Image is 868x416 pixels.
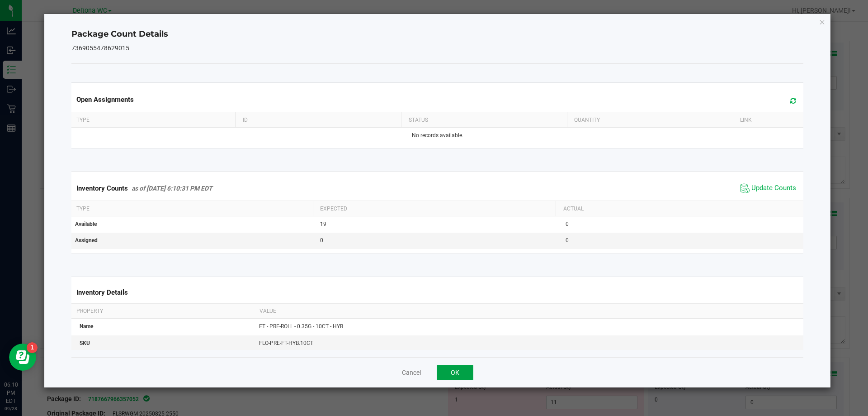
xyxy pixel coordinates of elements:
[574,117,600,123] span: Quantity
[71,45,804,52] h5: 7369055478629015
[76,308,103,314] span: Property
[751,184,796,193] span: Update Counts
[740,117,752,123] span: Link
[80,340,90,346] span: SKU
[259,323,343,330] span: FT - PRE-ROLL - 0.35G - 10CT - HYB
[566,237,569,244] span: 0
[259,340,313,346] span: FLO-PRE-FT-HYB.10CT
[402,368,421,377] button: Cancel
[75,221,97,227] span: Available
[70,128,806,143] td: No records available.
[320,221,326,227] span: 19
[563,206,584,212] span: Actual
[76,184,128,192] span: Inventory Counts
[566,221,569,227] span: 0
[76,288,128,296] span: Inventory Details
[76,206,90,212] span: Type
[71,29,804,40] h4: Package Count Details
[76,96,134,104] span: Open Assignments
[819,16,826,27] button: Close
[27,342,38,353] iframe: Resource center unread badge
[80,323,93,330] span: Name
[243,117,248,123] span: ID
[75,237,98,244] span: Assigned
[437,365,473,380] button: OK
[320,237,323,244] span: 0
[409,117,428,123] span: Status
[76,117,90,123] span: Type
[320,206,347,212] span: Expected
[259,308,276,314] span: Value
[9,344,36,371] iframe: Resource center
[132,185,212,192] span: as of [DATE] 6:10:31 PM EDT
